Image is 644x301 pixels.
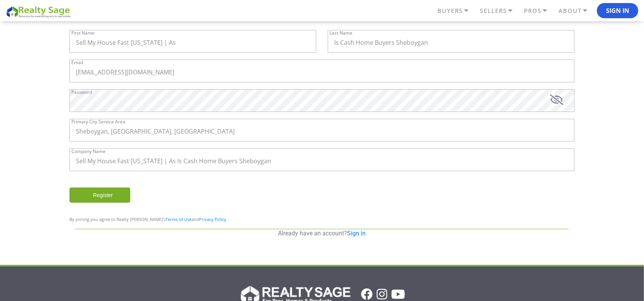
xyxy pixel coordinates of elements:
a: PROS [522,4,557,17]
label: Email [71,60,83,65]
a: ABOUT [557,4,597,17]
a: SELLERS [478,4,522,17]
input: Register [69,188,130,203]
a: Terms of Use [166,216,191,222]
label: Last Name [330,31,352,35]
a: Privacy Policy [199,216,226,222]
a: BUYERS [436,4,478,17]
label: Password [71,90,92,95]
label: Company Name [71,149,106,154]
a: Sign in [347,230,366,237]
label: Primary City Service Area [71,120,125,124]
img: REALTY SAGE [6,5,74,18]
label: First Name [71,31,95,35]
button: Sign In [597,3,638,18]
p: Already have an account? [75,229,569,238]
span: By joining you agree to Realty [PERSON_NAME]’s and [69,216,226,222]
